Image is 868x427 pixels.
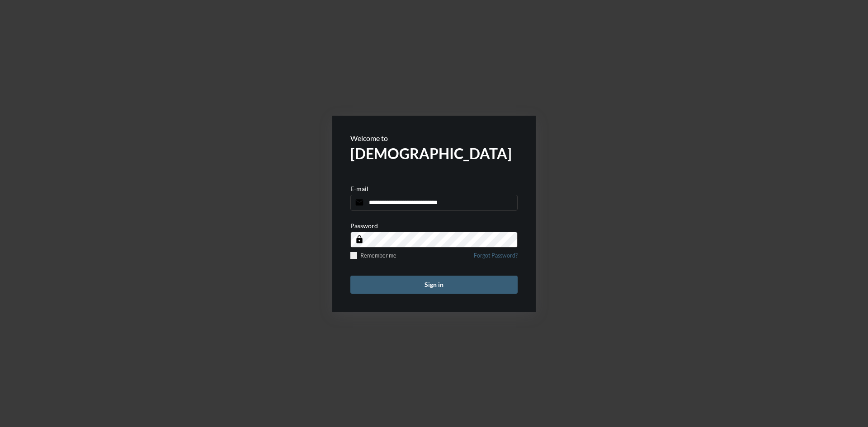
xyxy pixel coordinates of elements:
[350,145,518,162] h2: [DEMOGRAPHIC_DATA]
[350,222,378,230] p: Password
[350,252,396,259] label: Remember me
[350,134,518,142] p: Welcome to
[350,276,518,294] button: Sign in
[350,185,368,192] p: E-mail
[474,252,518,264] a: Forgot Password?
